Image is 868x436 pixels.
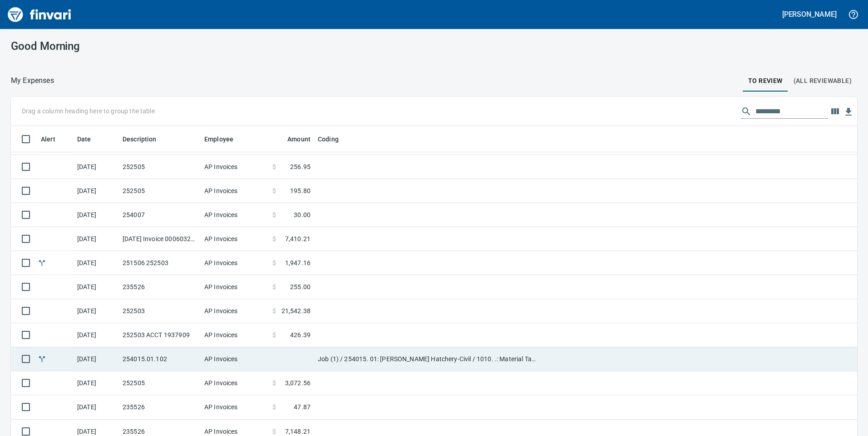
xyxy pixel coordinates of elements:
[842,105,855,119] button: Download Table
[201,155,269,179] td: AP Invoices
[74,275,119,299] td: [DATE]
[290,186,311,195] span: 195.80
[74,299,119,323] td: [DATE]
[119,251,201,275] td: 251506 252503
[287,134,311,145] span: Amount
[204,134,245,145] span: Employee
[119,227,201,251] td: [DATE] Invoice 00060323 from Nucor Building Systems- [US_STATE], LLC (1-39327)
[294,210,311,219] span: 30.00
[748,75,783,87] span: To Review
[22,107,155,116] p: Drag a column heading here to group the table
[201,371,269,395] td: AP Invoices
[119,371,201,395] td: 252505
[37,356,47,362] span: Split transaction
[285,234,311,243] span: 7,410.21
[119,203,201,227] td: 254007
[5,4,74,25] img: Finvari
[41,134,67,145] span: Alert
[290,330,311,339] span: 426.39
[74,227,119,251] td: [DATE]
[272,402,276,412] span: $
[272,378,276,388] span: $
[11,75,54,86] nav: breadcrumb
[119,323,201,347] td: 252503 ACCT 1937909
[290,282,311,291] span: 255.00
[272,427,276,436] span: $
[272,258,276,267] span: $
[119,275,201,299] td: 235526
[318,134,350,145] span: Coding
[119,347,201,371] td: 254015.01.102
[11,40,278,53] h3: Good Morning
[74,323,119,347] td: [DATE]
[119,299,201,323] td: 252503
[11,75,54,86] p: My Expenses
[794,75,852,87] span: (All Reviewable)
[281,306,311,315] span: 21,542.38
[201,395,269,419] td: AP Invoices
[285,427,311,436] span: 7,148.21
[290,162,311,171] span: 256.95
[272,234,276,243] span: $
[201,347,269,371] td: AP Invoices
[201,323,269,347] td: AP Invoices
[318,134,339,145] span: Coding
[119,155,201,179] td: 252505
[314,347,541,371] td: Job (1) / 254015. 01: [PERSON_NAME] Hatchery-Civil / 1010. .: Material Tax / 5: Other
[201,203,269,227] td: AP Invoices
[119,395,201,419] td: 235526
[74,251,119,275] td: [DATE]
[77,134,103,145] span: Date
[74,347,119,371] td: [DATE]
[119,179,201,203] td: 252505
[272,282,276,291] span: $
[272,186,276,195] span: $
[74,371,119,395] td: [DATE]
[276,134,311,145] span: Amount
[204,134,233,145] span: Employee
[780,7,839,21] button: [PERSON_NAME]
[285,258,311,267] span: 1,947.16
[77,134,91,145] span: Date
[201,227,269,251] td: AP Invoices
[41,134,55,145] span: Alert
[272,330,276,339] span: $
[272,306,276,315] span: $
[828,105,842,118] button: Choose columns to display
[201,275,269,299] td: AP Invoices
[201,251,269,275] td: AP Invoices
[782,10,837,19] h5: [PERSON_NAME]
[294,402,311,412] span: 47.87
[37,260,47,266] span: Split transaction
[74,395,119,419] td: [DATE]
[74,179,119,203] td: [DATE]
[272,162,276,171] span: $
[74,203,119,227] td: [DATE]
[285,378,311,388] span: 3,072.56
[74,155,119,179] td: [DATE]
[201,179,269,203] td: AP Invoices
[123,134,157,145] span: Description
[272,210,276,219] span: $
[201,299,269,323] td: AP Invoices
[123,134,168,145] span: Description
